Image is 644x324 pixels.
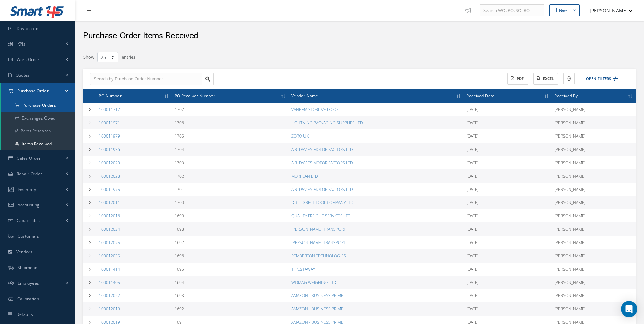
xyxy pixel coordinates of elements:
[172,209,289,222] td: 1699
[552,263,636,276] td: [PERSON_NAME]
[172,263,289,276] td: 1695
[291,266,315,272] a: TJ PESTAWAY
[291,226,346,232] a: [PERSON_NAME] TRANSPORT
[291,306,343,312] a: AMAZON - BUSINESS PRIME
[533,73,558,85] button: Excel
[1,125,75,138] a: Parts Research
[17,25,39,31] span: Dashboard
[99,133,120,139] a: 100011979
[83,31,198,41] h2: Purchase Order Items Received
[464,209,552,222] td: [DATE]
[291,200,353,205] a: DTC - DIRECT TOOL COMPANY LTD
[552,289,636,302] td: [PERSON_NAME]
[552,209,636,222] td: [PERSON_NAME]
[1,112,75,125] a: Exchanges Owed
[172,236,289,249] td: 1697
[16,249,33,255] span: Vendors
[552,222,636,236] td: [PERSON_NAME]
[291,92,318,99] span: Vendor Name
[464,196,552,209] td: [DATE]
[172,156,289,169] td: 1703
[552,302,636,316] td: [PERSON_NAME]
[99,266,120,272] a: 100011414
[549,4,580,16] button: New
[464,129,552,143] td: [DATE]
[464,169,552,183] td: [DATE]
[172,302,289,316] td: 1692
[552,116,636,129] td: [PERSON_NAME]
[18,233,39,239] span: Customers
[1,83,75,99] a: Purchase Order
[172,289,289,302] td: 1693
[99,173,120,179] a: 100012028
[291,133,309,139] a: ZORO UK
[466,92,495,99] span: Received Date
[291,253,346,259] a: PEMBERTON TECHNOLOGIES
[18,265,39,270] span: Shipments
[99,280,120,285] a: 100011405
[559,7,567,13] div: New
[464,143,552,156] td: [DATE]
[552,169,636,183] td: [PERSON_NAME]
[99,186,120,192] a: 100011975
[583,4,633,17] button: [PERSON_NAME]
[99,253,120,259] a: 100012035
[172,222,289,236] td: 1698
[99,120,120,126] a: 100011971
[172,103,289,116] td: 1707
[172,116,289,129] td: 1706
[99,160,120,166] a: 100012020
[17,88,49,94] span: Purchase Order
[99,240,120,246] a: 100012025
[552,143,636,156] td: [PERSON_NAME]
[552,103,636,116] td: [PERSON_NAME]
[552,156,636,169] td: [PERSON_NAME]
[291,147,353,152] a: A.R. DAVIES MOTOR FACTORS LTD
[172,143,289,156] td: 1704
[291,120,363,126] a: LIGHTNING PACKAGING SUPPLIES LTD
[172,169,289,183] td: 1702
[99,293,120,299] a: 100012022
[464,222,552,236] td: [DATE]
[18,186,36,192] span: Inventory
[1,138,75,150] a: Items Received
[464,156,552,169] td: [DATE]
[17,57,40,62] span: Work Order
[552,249,636,263] td: [PERSON_NAME]
[552,196,636,209] td: [PERSON_NAME]
[99,92,122,99] span: PO Number
[17,155,41,161] span: Sales Order
[464,103,552,116] td: [DATE]
[17,171,42,177] span: Repair Order
[552,183,636,196] td: [PERSON_NAME]
[464,276,552,289] td: [DATE]
[172,276,289,289] td: 1694
[172,196,289,209] td: 1700
[16,72,30,78] span: Quotes
[291,293,343,299] a: AMAZON - BUSINESS PRIME
[291,160,353,166] a: A.R. DAVIES MOTOR FACTORS LTD
[464,183,552,196] td: [DATE]
[99,226,120,232] a: 100012034
[554,92,578,99] span: Received By
[464,116,552,129] td: [DATE]
[18,280,39,286] span: Employees
[99,200,120,205] a: 100012011
[464,236,552,249] td: [DATE]
[172,249,289,263] td: 1696
[99,306,120,312] a: 100012019
[83,51,94,61] label: Show
[291,240,346,246] a: [PERSON_NAME] TRANSPORT
[16,311,33,317] span: Defaults
[174,92,215,99] span: PO Receiver Number
[552,129,636,143] td: [PERSON_NAME]
[17,296,39,302] span: Calibration
[17,218,40,223] span: Capabilities
[552,276,636,289] td: [PERSON_NAME]
[464,249,552,263] td: [DATE]
[291,186,353,192] a: A.R. DAVIES MOTOR FACTORS LTD
[291,213,350,219] a: QUALITY FREIGHT SERVICES LTD
[464,263,552,276] td: [DATE]
[99,147,120,152] a: 100011936
[580,73,618,85] button: Open Filters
